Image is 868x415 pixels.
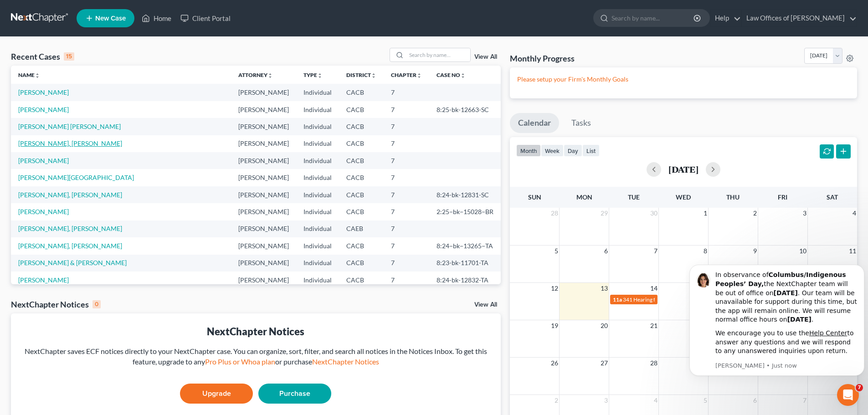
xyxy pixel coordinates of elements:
[384,255,429,272] td: 7
[391,72,422,78] a: Chapterunfold_more
[296,255,339,272] td: Individual
[384,220,429,237] td: 7
[18,174,134,181] a: [PERSON_NAME][GEOGRAPHIC_DATA]
[474,302,497,308] a: View All
[339,255,384,272] td: CACB
[18,276,69,284] a: [PERSON_NAME]
[231,101,296,118] td: [PERSON_NAME]
[339,135,384,152] td: CACB
[18,123,121,130] a: [PERSON_NAME] [PERSON_NAME]
[18,259,127,266] a: [PERSON_NAME] & [PERSON_NAME]
[802,208,807,219] span: 3
[231,169,296,186] td: [PERSON_NAME]
[238,72,273,78] a: Attorneyunfold_more
[11,51,74,62] div: Recent Cases
[460,73,466,78] i: unfold_more
[416,73,422,78] i: unfold_more
[837,384,859,406] iframe: Intercom live chat
[64,52,74,61] div: 15
[649,208,658,219] span: 30
[384,118,429,135] td: 7
[649,358,658,369] span: 28
[18,346,493,367] div: NextChapter saves ECF notices directly to your NextChapter case. You can organize, sort, filter, ...
[686,253,868,410] iframe: Intercom notifications message
[554,395,559,406] span: 2
[231,84,296,101] td: [PERSON_NAME]
[371,73,376,78] i: unfold_more
[516,144,541,157] button: month
[231,272,296,288] td: [PERSON_NAME]
[180,384,253,404] a: Upgrade
[231,135,296,152] td: [PERSON_NAME]
[603,246,609,256] span: 6
[550,320,559,331] span: 19
[703,246,708,256] span: 8
[528,193,541,201] span: Sun
[564,144,582,157] button: day
[18,242,122,250] a: [PERSON_NAME], [PERSON_NAME]
[258,384,331,404] a: Purchase
[653,246,658,256] span: 7
[603,395,609,406] span: 3
[296,169,339,186] td: Individual
[563,113,599,133] a: Tasks
[231,220,296,237] td: [PERSON_NAME]
[384,84,429,101] td: 7
[384,135,429,152] td: 7
[267,73,273,78] i: unfold_more
[429,203,501,220] td: 2:25−bk−15028−BR
[827,193,838,201] span: Sat
[231,186,296,203] td: [PERSON_NAME]
[582,144,600,157] button: list
[550,283,559,294] span: 12
[18,88,69,96] a: [PERSON_NAME]
[676,193,691,201] span: Wed
[339,152,384,169] td: CACB
[296,272,339,288] td: Individual
[429,101,501,118] td: 8:25-bk-12663-SC
[576,193,592,201] span: Mon
[384,152,429,169] td: 7
[339,272,384,288] td: CACB
[231,255,296,272] td: [PERSON_NAME]
[726,193,740,201] span: Thu
[653,395,658,406] span: 4
[611,10,695,26] input: Search by name...
[406,48,470,61] input: Search by name...
[649,320,658,331] span: 21
[137,10,176,26] a: Home
[317,73,323,78] i: unfold_more
[628,193,640,201] span: Tue
[296,135,339,152] td: Individual
[231,152,296,169] td: [PERSON_NAME]
[339,118,384,135] td: CACB
[778,193,787,201] span: Fri
[176,10,235,26] a: Client Portal
[296,84,339,101] td: Individual
[429,186,501,203] td: 8:24-bk-12831-SC
[18,208,69,215] a: [PERSON_NAME]
[339,84,384,101] td: CACB
[429,255,501,272] td: 8:23-bk-11701-TA
[11,299,101,310] div: NextChapter Notices
[18,324,493,338] div: NextChapter Notices
[18,106,69,113] a: [PERSON_NAME]
[303,72,323,78] a: Typeunfold_more
[550,358,559,369] span: 26
[384,237,429,254] td: 7
[384,203,429,220] td: 7
[384,186,429,203] td: 7
[517,75,850,84] p: Please setup your Firm's Monthly Goals
[18,139,122,147] a: [PERSON_NAME], [PERSON_NAME]
[339,186,384,203] td: CACB
[510,53,575,64] h3: Monthly Progress
[429,237,501,254] td: 8:24−bk−13265−TA
[339,203,384,220] td: CACB
[668,164,699,174] h2: [DATE]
